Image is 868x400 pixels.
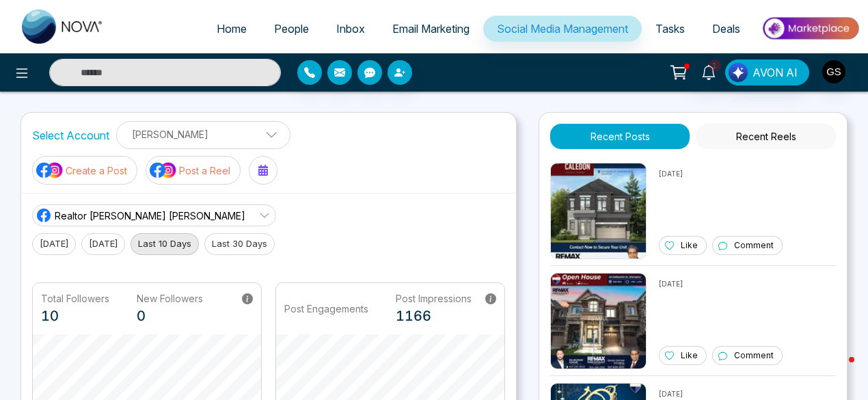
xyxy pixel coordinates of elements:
[81,233,125,255] button: [DATE]
[41,306,109,326] p: 10
[734,349,774,362] p: Comment
[66,163,127,178] p: Create a Post
[32,156,137,185] button: social-media-iconCreate a Post
[725,59,809,85] button: AVON AI
[379,16,483,42] a: Email Marketing
[204,233,275,255] button: Last 30 Days
[41,291,109,306] p: Total Followers
[752,64,798,81] span: AVON AI
[550,163,647,259] img: Unable to load img.
[822,354,854,386] iframe: Intercom live chat
[396,306,472,326] p: 1166
[692,59,725,83] a: 1
[392,22,470,36] span: Email Marketing
[709,59,721,72] span: 1
[32,127,109,144] label: Select Account
[260,16,323,42] a: People
[696,124,836,149] button: Recent Reels
[659,277,783,289] p: [DATE]
[336,22,365,36] span: Inbox
[22,10,104,44] img: Nova CRM Logo
[497,22,628,36] span: Social Media Management
[217,22,247,36] span: Home
[203,16,260,42] a: Home
[131,233,199,255] button: Last 10 Days
[681,349,698,362] p: Like
[761,13,860,44] img: Market-place.gif
[137,291,203,306] p: New Followers
[729,63,748,82] img: Lead Flow
[681,239,698,252] p: Like
[699,16,754,42] a: Deals
[323,16,379,42] a: Inbox
[146,156,241,185] button: social-media-iconPost a Reel
[712,22,740,36] span: Deals
[137,306,203,326] p: 0
[550,124,690,149] button: Recent Posts
[822,60,845,83] img: User Avatar
[36,161,64,179] img: social-media-icon
[550,273,647,369] img: Unable to load img.
[734,239,774,252] p: Comment
[483,16,642,42] a: Social Media Management
[179,163,230,178] p: Post a Reel
[284,302,368,316] p: Post Engagements
[659,387,783,399] p: [DATE]
[32,233,76,255] button: [DATE]
[642,16,699,42] a: Tasks
[659,167,783,179] p: [DATE]
[55,209,245,223] span: Realtor [PERSON_NAME] [PERSON_NAME]
[274,22,309,36] span: People
[396,291,472,306] p: Post Impressions
[150,161,177,179] img: social-media-icon
[655,22,685,36] span: Tasks
[125,123,282,146] p: [PERSON_NAME]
